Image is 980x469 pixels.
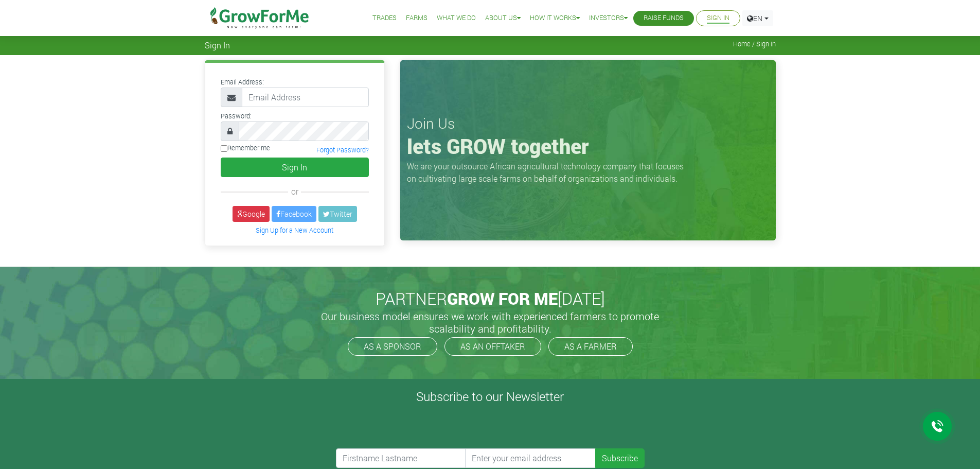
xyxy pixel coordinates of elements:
a: About Us [485,13,521,24]
a: Farms [406,13,427,24]
label: Password: [221,111,252,121]
a: Investors [589,13,628,24]
button: Subscribe [595,448,645,468]
p: We are your outsource African agricultural technology company that focuses on cultivating large s... [407,160,690,185]
a: EN [742,10,773,26]
input: Enter your email address [465,448,596,468]
a: Forgot Password? [316,146,369,154]
a: AS A SPONSOR [348,337,437,356]
label: Remember me [221,143,270,153]
h5: Our business model ensures we work with experienced farmers to promote scalability and profitabil... [310,310,670,335]
a: Sign Up for a New Account [256,226,333,234]
input: Firstname Lastname [336,448,467,468]
a: How it Works [530,13,580,24]
input: Remember me [221,145,227,152]
a: Trades [372,13,397,24]
a: AS AN OFFTAKER [444,337,541,356]
a: AS A FARMER [548,337,633,356]
a: Google [233,206,270,222]
span: Sign In [205,40,230,50]
span: GROW FOR ME [447,287,558,309]
h3: Join Us [407,115,769,132]
label: Email Address: [221,77,264,87]
h2: PARTNER [DATE] [209,289,772,308]
h4: Subscribe to our Newsletter [13,389,967,404]
a: What We Do [437,13,476,24]
h1: lets GROW together [407,134,769,159]
a: Sign In [707,13,729,24]
button: Sign In [221,158,369,177]
div: or [221,185,369,198]
a: Raise Funds [644,13,684,24]
iframe: reCAPTCHA [336,408,492,448]
input: Email Address [242,88,369,107]
span: Home / Sign In [733,40,776,48]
